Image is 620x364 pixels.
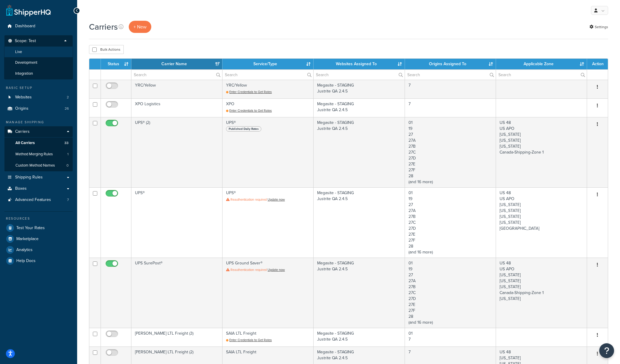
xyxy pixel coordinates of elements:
[314,80,405,98] td: Megasite - STAGING Justrite QA 2.4.5
[4,57,73,68] li: Development
[131,258,222,328] td: UPS SurePost®
[314,187,405,258] td: Megasite - STAGING Justrite QA 2.4.5
[496,117,587,187] td: US 48 US APO [US_STATE] [US_STATE] [US_STATE] Canada-Shipping-Zone 1
[131,80,222,98] td: YRC/Yellow
[496,59,587,69] th: Applicable Zone: activate to sort column ascending
[15,163,55,168] span: Custom Method Names
[229,108,272,113] span: Enter Credentials to Get Rates
[4,160,73,171] li: Custom Method Names
[131,70,222,80] input: Search
[222,187,314,258] td: UPS®
[6,4,51,16] a: ShipperHQ Home
[222,98,314,117] td: XPO
[496,258,587,328] td: US 48 US APO [US_STATE] [US_STATE] [US_STATE] Canada-Shipping-Zone 1 [US_STATE]
[15,95,32,100] span: Websites
[4,223,73,233] a: Test Your Rates
[66,163,69,168] span: 0
[4,92,73,103] a: Websites 2
[15,197,51,202] span: Advanced Features
[65,106,69,111] span: 26
[314,117,405,187] td: Megasite - STAGING Justrite QA 2.4.5
[4,103,73,114] li: Origins
[15,50,22,55] span: Live
[4,183,73,194] a: Boxes
[15,175,43,180] span: Shipping Rules
[4,234,73,244] li: Marketplace
[129,21,151,33] button: + New
[131,98,222,117] td: XPO Logistics
[589,23,608,31] a: Settings
[4,47,73,58] li: Live
[222,117,314,187] td: UPS®
[16,248,33,253] span: Analytics
[496,187,587,258] td: US 48 US APO [US_STATE] [US_STATE] [US_STATE] [US_STATE] [GEOGRAPHIC_DATA]
[230,197,267,202] span: Reauthentication required
[67,95,69,100] span: 2
[314,70,404,80] input: Search
[15,129,30,134] span: Carriers
[222,258,314,328] td: UPS Ground Saver®
[405,187,496,258] td: 01 19 27 27A 27B 27C 27D 27E 27F 28 (and 16 more)
[4,21,73,32] a: Dashboard
[4,160,73,171] a: Custom Method Names 0
[496,70,587,80] input: Search
[314,59,405,69] th: Websites Assigned To: activate to sort column ascending
[4,194,73,205] li: Advanced Features
[4,85,73,90] div: Basic Setup
[222,80,314,98] td: YRC/Yellow
[131,59,222,69] th: Carrier Name: activate to sort column ascending
[89,45,124,54] button: Bulk Actions
[226,90,272,94] a: Enter Credentials to Get Rates
[4,245,73,255] a: Analytics
[16,258,36,264] span: Help Docs
[131,117,222,187] td: UPS® (2)
[405,258,496,328] td: 01 19 27 27A 27B 27C 27D 27E 27F 28 (and 16 more)
[15,24,35,29] span: Dashboard
[405,328,496,347] td: 01 7
[268,267,285,272] a: Update now
[222,328,314,347] td: SAIA LTL Freight
[599,343,614,358] button: Open Resource Center
[314,258,405,328] td: Megasite - STAGING Justrite QA 2.4.5
[15,106,28,111] span: Origins
[405,70,496,80] input: Search
[67,197,69,202] span: 7
[15,141,35,146] span: All Carriers
[16,237,39,242] span: Marketplace
[101,59,131,69] th: Status: activate to sort column ascending
[4,256,73,266] a: Help Docs
[4,126,73,137] a: Carriers
[4,68,73,79] li: Integration
[229,90,272,94] span: Enter Credentials to Get Rates
[230,267,267,272] span: Reauthentication required
[222,70,313,80] input: Search
[222,59,314,69] th: Service/Type: activate to sort column ascending
[314,98,405,117] td: Megasite - STAGING Justrite QA 2.4.5
[4,172,73,183] li: Shipping Rules
[4,92,73,103] li: Websites
[405,117,496,187] td: 01 19 27 27A 27B 27C 27D 27E 27F 28 (and 16 more)
[4,149,73,160] a: Method Merging Rules 1
[226,126,261,132] span: Published Daily Rates
[15,152,53,157] span: Method Merging Rules
[67,152,69,157] span: 1
[15,39,36,44] span: Scope: Test
[15,186,27,191] span: Boxes
[131,187,222,258] td: UPS®
[15,71,33,76] span: Integration
[405,80,496,98] td: 7
[64,141,69,146] span: 33
[4,138,73,149] li: All Carriers
[405,59,496,69] th: Origins Assigned To: activate to sort column ascending
[16,226,45,231] span: Test Your Rates
[226,108,272,113] a: Enter Credentials to Get Rates
[268,197,285,202] a: Update now
[4,126,73,171] li: Carriers
[4,138,73,149] a: All Carriers 33
[4,194,73,205] a: Advanced Features 7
